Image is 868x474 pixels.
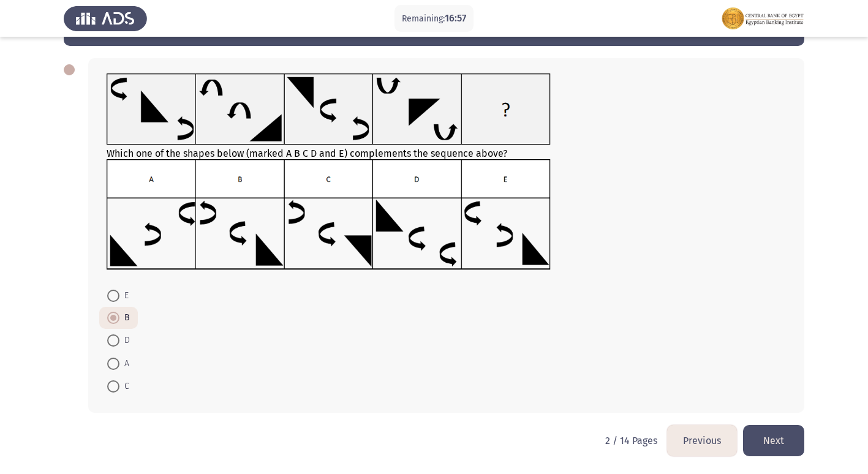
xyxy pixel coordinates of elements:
img: Assessment logo of FOCUS Assessment 3 Modules EN [721,1,804,36]
span: E [119,288,129,303]
span: 16:57 [445,12,466,24]
button: load previous page [667,425,737,456]
img: UkFYMDA3NUEucG5nMTYyMjAzMjMyNjEwNA==.png [107,73,551,145]
button: load next page [743,425,804,456]
span: A [119,356,129,371]
span: D [119,333,130,348]
p: Remaining: [402,11,466,26]
div: Which one of the shapes below (marked A B C D and E) complements the sequence above? [107,73,786,273]
p: 2 / 14 Pages [605,435,657,446]
span: B [119,310,130,325]
span: C [119,379,129,394]
img: Assess Talent Management logo [64,1,147,36]
img: UkFYMDA3NUIucG5nMTYyMjAzMjM1ODExOQ==.png [107,159,551,270]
